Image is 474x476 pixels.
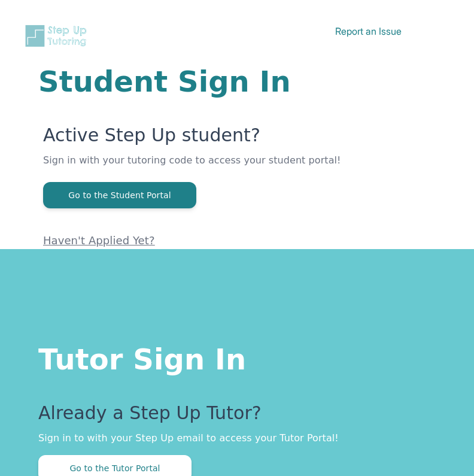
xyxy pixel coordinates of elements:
a: Haven't Applied Yet? [43,234,155,247]
h1: Student Sign In [38,67,436,96]
p: Already a Step Up Tutor? [38,402,436,431]
img: Step Up Tutoring horizontal logo [24,24,91,48]
p: Active Step Up student? [43,125,436,153]
a: Go to the Tutor Portal [38,462,192,474]
button: Go to the Student Portal [43,182,196,208]
p: Sign in with your tutoring code to access your student portal! [43,153,436,182]
a: Go to the Student Portal [43,189,196,201]
p: Sign in to with your Step Up email to access your Tutor Portal! [38,431,436,445]
a: Report an Issue [335,25,402,37]
h1: Tutor Sign In [38,340,436,374]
